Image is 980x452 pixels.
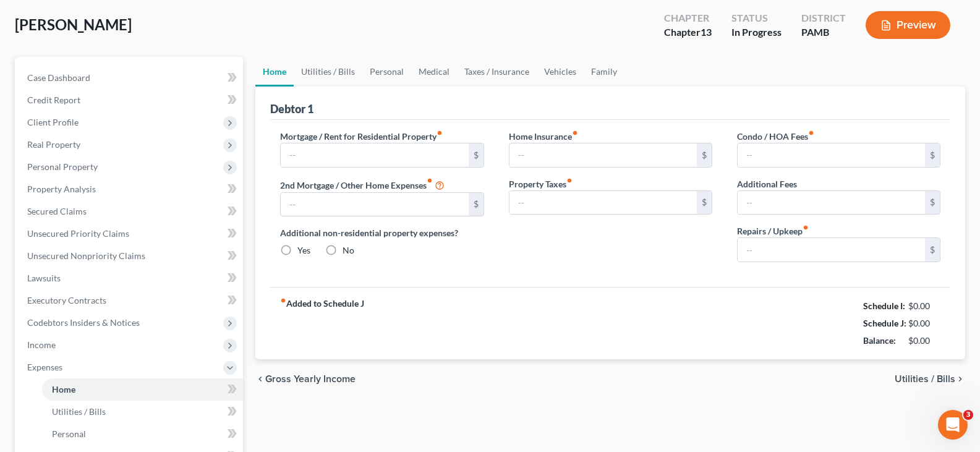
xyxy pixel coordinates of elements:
a: Personal [362,57,411,87]
a: Executory Contracts [17,289,243,312]
i: fiber_manual_record [566,177,573,184]
span: [PERSON_NAME] [15,15,132,33]
label: Additional Fees [737,177,797,190]
a: Family [584,57,624,87]
div: $ [925,238,940,262]
span: Unsecured Nonpriority Claims [27,250,145,261]
div: $ [469,193,484,216]
span: Credit Report [27,95,80,105]
a: Medical [411,57,457,87]
a: Property Analysis [17,178,243,200]
input: -- [738,143,925,167]
span: Personal [52,429,86,439]
span: Utilities / Bills [895,374,955,384]
label: Home Insurance [509,130,578,143]
a: Credit Report [17,89,243,111]
div: $0.00 [908,300,941,312]
a: Unsecured Nonpriority Claims [17,245,243,267]
label: Property Taxes [509,177,573,190]
label: No [343,244,354,257]
label: Repairs / Upkeep [737,224,809,237]
div: $ [925,143,940,167]
span: Case Dashboard [27,72,90,83]
span: Personal Property [27,161,98,172]
i: fiber_manual_record [437,130,443,136]
strong: Balance: [863,335,896,346]
a: Taxes / Insurance [457,57,537,87]
span: Unsecured Priority Claims [27,228,129,239]
span: Utilities / Bills [52,406,106,417]
div: $ [697,191,712,215]
label: Condo / HOA Fees [737,130,814,143]
div: $ [925,191,940,215]
div: District [801,11,846,25]
iframe: Intercom live chat [938,410,968,440]
a: Unsecured Priority Claims [17,223,243,245]
span: Property Analysis [27,184,96,194]
div: Chapter [664,11,712,25]
div: Chapter [664,25,712,40]
span: Executory Contracts [27,295,106,305]
label: Yes [297,244,310,257]
a: Utilities / Bills [294,57,362,87]
div: $0.00 [908,335,941,347]
div: $ [697,143,712,167]
a: Home [255,57,294,87]
span: Real Property [27,139,80,150]
div: Debtor 1 [270,101,313,116]
a: Utilities / Bills [42,401,243,423]
strong: Schedule J: [863,318,906,328]
a: Lawsuits [17,267,243,289]
span: Income [27,339,56,350]
i: fiber_manual_record [427,177,433,184]
input: -- [738,238,925,262]
span: 3 [963,410,973,420]
span: 13 [701,26,712,38]
button: Utilities / Bills chevron_right [895,374,965,384]
i: chevron_left [255,374,265,384]
span: Codebtors Insiders & Notices [27,317,140,328]
a: Case Dashboard [17,67,243,89]
div: Status [731,11,782,25]
div: $ [469,143,484,167]
i: fiber_manual_record [808,130,814,136]
span: Secured Claims [27,206,87,216]
label: 2nd Mortgage / Other Home Expenses [280,177,445,192]
span: Lawsuits [27,273,61,283]
a: Vehicles [537,57,584,87]
a: Secured Claims [17,200,243,223]
input: -- [738,191,925,215]
input: -- [281,193,468,216]
span: Client Profile [27,117,79,127]
span: Expenses [27,362,62,372]
a: Personal [42,423,243,445]
input: -- [509,191,697,215]
i: chevron_right [955,374,965,384]
div: $0.00 [908,317,941,330]
div: PAMB [801,25,846,40]
button: Preview [866,11,950,39]
label: Mortgage / Rent for Residential Property [280,130,443,143]
i: fiber_manual_record [280,297,286,304]
input: -- [509,143,697,167]
a: Home [42,378,243,401]
label: Additional non-residential property expenses? [280,226,484,239]
i: fiber_manual_record [572,130,578,136]
span: Gross Yearly Income [265,374,356,384]
div: In Progress [731,25,782,40]
i: fiber_manual_record [803,224,809,231]
span: Home [52,384,75,394]
input: -- [281,143,468,167]
strong: Schedule I: [863,301,905,311]
button: chevron_left Gross Yearly Income [255,374,356,384]
strong: Added to Schedule J [280,297,364,349]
